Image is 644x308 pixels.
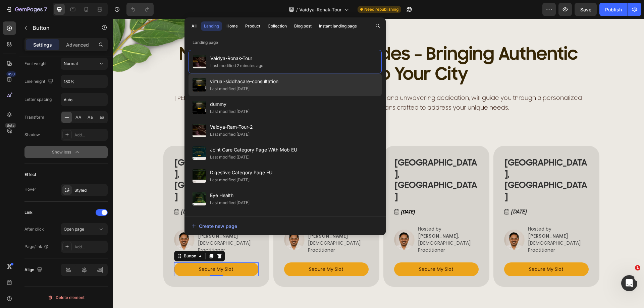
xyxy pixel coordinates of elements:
p: [DATE] [398,188,415,198]
span: 1 [635,265,640,270]
button: 7 [3,3,50,16]
div: Last modified 2 minutes ago [210,62,263,69]
div: Styled [74,187,106,193]
span: Digestive Category Page EU [210,169,272,177]
button: <p>Secure My Slot</p> [61,244,146,257]
div: Last modified [DATE] [210,154,250,161]
div: Beta [5,123,16,128]
img: gempages_522458741719696139-f1712872-3f6f-4ddb-b3d8-00e187d5083b.png [391,211,412,231]
iframe: Design area [113,19,644,308]
button: Save [575,3,597,16]
div: Blog post [294,23,312,29]
p: Advanced [66,41,89,48]
div: Last modified [DATE] [210,108,250,115]
div: Last modified [DATE] [210,199,250,206]
div: Last modified [DATE] [210,85,250,92]
p: Hosted by [195,207,255,214]
button: Product [242,21,263,31]
div: Link [24,209,33,215]
div: Delete element [48,294,85,302]
p: [DATE] [178,188,195,198]
div: Transform [24,114,44,120]
p: [DEMOGRAPHIC_DATA] Practitioner [305,221,365,235]
div: Undo/Redo [126,3,154,16]
p: Hosted by [305,207,365,214]
button: Publish [599,3,628,16]
span: aa [100,114,104,120]
div: Last modified [DATE] [210,131,250,138]
button: Collection [265,21,290,31]
h2: [GEOGRAPHIC_DATA], [GEOGRAPHIC_DATA] [391,138,476,184]
button: <p>May 22, 2025</p> [171,188,195,198]
button: Landing [201,21,222,31]
div: Hover [24,186,36,192]
div: Product [245,23,260,29]
span: dummy [210,100,250,108]
p: Button [33,24,90,32]
div: Show less [52,149,80,156]
div: Align [24,265,44,274]
button: <p>May 19 to 20, 2025</p> [61,188,108,198]
button: <p>May 24 2025</p> [391,188,415,198]
p: Landing page [184,39,386,46]
div: Instant landing page [319,23,357,29]
img: gempages_522458741719696139-f1712872-3f6f-4ddb-b3d8-00e187d5083b.png [281,211,302,231]
span: / [296,6,298,13]
a: Secure My Slot [171,244,256,257]
p: Secure My Slot [196,246,230,255]
iframe: Intercom live chat [621,275,637,291]
span: Normal [64,61,78,66]
span: Need republishing [364,6,398,12]
span: Eye Health [210,191,250,199]
img: gempages_522458741719696139-f1712872-3f6f-4ddb-b3d8-00e187d5083b.png [61,211,82,231]
button: Create new page [191,219,379,233]
button: All [189,21,200,31]
h2: [GEOGRAPHIC_DATA], [GEOGRAPHIC_DATA] [281,138,366,184]
div: Create new page [192,223,237,230]
span: virtual-siddhacare-consultation [210,77,278,85]
button: Blog post [291,21,315,31]
div: Home [226,23,238,29]
p: [DEMOGRAPHIC_DATA] Practitioner [85,221,145,235]
input: Auto [61,75,107,87]
p: Hosted by [415,207,475,214]
div: Collection [268,23,287,29]
p: Secure My Slot [86,246,120,255]
a: Secure My Slot [281,244,366,257]
img: gempages_522458741719696139-f1712872-3f6f-4ddb-b3d8-00e187d5083b.png [171,211,192,231]
div: Add... [74,132,106,138]
div: Shadow [24,132,40,138]
button: Normal [61,58,108,70]
button: Instant landing page [316,21,360,31]
div: 450 [6,71,16,77]
span: Save [580,7,591,12]
a: Secure My Slot [391,244,476,257]
button: Show less [24,146,108,158]
h2: [GEOGRAPHIC_DATA], [GEOGRAPHIC_DATA] [171,138,256,184]
p: [DEMOGRAPHIC_DATA] Practitioner [415,221,475,235]
span: Vaidya-Ram-Tour-2 [210,123,253,131]
h2: Meet Your Ayurvedic Guides – Bringing Authentic Ayurveda to Your City [48,24,484,66]
button: Open page [61,223,108,235]
span: Joint Care Category Page With Mob EU [210,146,297,154]
div: Page/link [24,244,49,250]
input: Auto [61,94,107,106]
div: Line height [24,77,55,86]
p: [PERSON_NAME]’s certified partners, handpicked for their deep expertise and unwavering dedication... [48,75,483,94]
strong: [PERSON_NAME] [415,214,455,221]
strong: [PERSON_NAME] [85,214,125,221]
p: Secure My Slot [416,246,450,255]
span: Vaidya-Ronak-Tour [210,54,263,62]
div: Font weight [24,61,47,67]
h2: [GEOGRAPHIC_DATA], [GEOGRAPHIC_DATA] [61,138,146,184]
div: Last modified [DATE] [210,177,250,183]
div: Landing [204,23,219,29]
div: After click [24,226,44,232]
p: [DATE] to [DATE] [68,188,108,198]
strong: [DATE] [288,190,302,196]
div: Publish [605,6,622,13]
div: Add... [74,244,106,250]
strong: [PERSON_NAME] [195,214,235,221]
p: Settings [33,41,52,48]
span: AA [75,114,82,120]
